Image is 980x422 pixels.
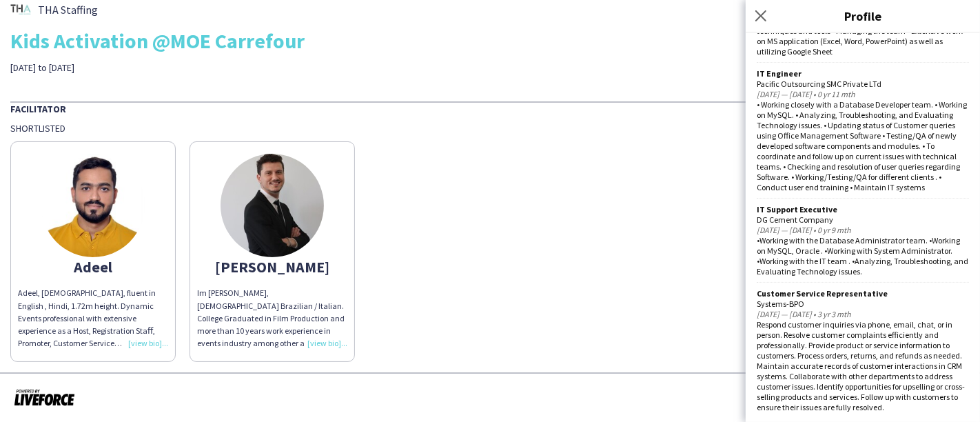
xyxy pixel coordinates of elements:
div: [DATE] — [DATE] • 0 yr 9 mth [757,225,969,235]
img: thumb-650b3ed19714f.jpg [41,154,145,257]
div: Im [PERSON_NAME], [DEMOGRAPHIC_DATA] Brazilian / Italian. College Graduated in Film Production an... [197,287,347,350]
span: THA Staffing [38,3,98,16]
div: Shortlisted [10,122,970,134]
div: Systems-BPO [757,299,969,309]
div: Adeel [18,261,168,273]
div: [DATE] — [DATE] • 0 yr 11 mth [757,89,969,99]
div: [DATE] — [DATE] • 3 yr 3 mth [757,309,969,319]
div: IT Support Executive [757,204,969,214]
div: Respond customer inquiries via phone, email, chat, or in person. Resolve customer complaints effi... [757,319,969,412]
div: IT Engineer [757,68,969,79]
div: Pacific Outsourcing SMC Private LTd [757,79,969,89]
div: [PERSON_NAME] [197,261,347,273]
div: [DATE] to [DATE] [10,61,346,74]
div: • Working closely with a Database Developer team. • Working on MySQL. • Analyzing, Troubleshootin... [757,99,969,192]
div: Facilitator [10,101,970,115]
div: DG Cement Company [757,214,969,225]
img: thumb-67863c07a8814.jpeg [221,154,324,257]
h3: Profile [746,7,980,25]
div: Customer Service Representative [757,288,969,299]
div: •Working with the Database Administrator team. •Working on MySQL, Oracle . •Working with System A... [757,235,969,277]
div: Adeel, [DEMOGRAPHIC_DATA], fluent in English , Hindi, 1.72m height. Dynamic Events professional w... [18,287,168,350]
div: Kids Activation @MOE Carrefour [10,30,970,51]
img: Powered by Liveforce [14,388,75,407]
